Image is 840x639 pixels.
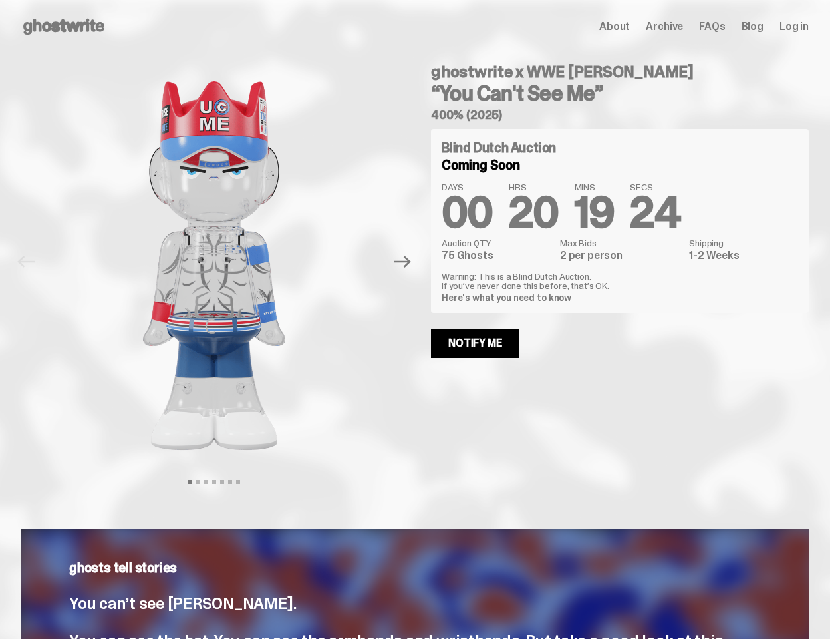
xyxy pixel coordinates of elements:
[69,561,761,574] p: ghosts tell stories
[388,247,417,276] button: Next
[431,329,519,358] a: Notify Me
[431,64,809,80] h4: ghostwrite x WWE [PERSON_NAME]
[560,250,681,261] dd: 2 per person
[236,480,240,484] button: View slide 7
[442,238,552,248] dt: Auction QTY
[188,480,192,484] button: View slide 1
[442,158,798,172] div: Coming Soon
[599,21,630,32] a: About
[509,182,559,192] span: HRS
[689,250,798,261] dd: 1-2 Weeks
[431,83,809,104] h3: “You Can't See Me”
[575,182,615,192] span: MINS
[742,21,764,32] a: Blog
[69,593,296,614] span: You can’t see [PERSON_NAME].
[575,185,615,240] span: 19
[204,480,208,484] button: View slide 3
[442,250,552,261] dd: 75 Ghosts
[442,141,556,154] h4: Blind Dutch Auction
[220,480,224,484] button: View slide 5
[630,185,680,240] span: 24
[45,53,384,478] img: John_Cena_Hero_1.png
[646,21,683,32] a: Archive
[509,185,559,240] span: 20
[196,480,200,484] button: View slide 2
[630,182,680,192] span: SECS
[212,480,216,484] button: View slide 4
[689,238,798,248] dt: Shipping
[442,182,493,192] span: DAYS
[442,185,493,240] span: 00
[560,238,681,248] dt: Max Bids
[228,480,232,484] button: View slide 6
[779,21,809,32] a: Log in
[442,272,798,290] p: Warning: This is a Blind Dutch Auction. If you’ve never done this before, that’s OK.
[442,292,571,304] a: Here's what you need to know
[431,109,809,121] h5: 400% (2025)
[699,21,725,32] a: FAQs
